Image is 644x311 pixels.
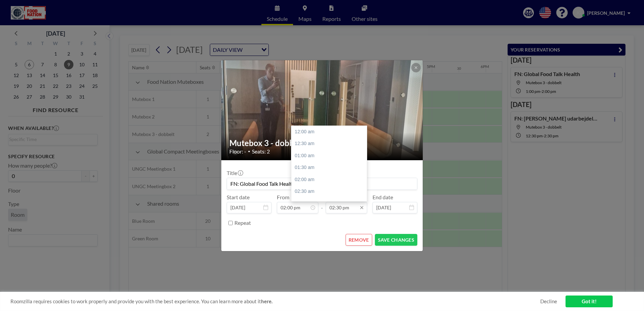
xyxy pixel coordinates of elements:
[229,148,246,155] span: Floor: -
[277,194,289,201] label: From
[248,149,250,154] span: •
[291,162,370,174] div: 01:30 am
[252,148,270,155] span: Seats: 2
[321,196,323,211] span: -
[291,185,370,198] div: 02:30 am
[375,234,417,246] button: SAVE CHANGES
[10,298,540,305] span: Roomzilla requires cookies to work properly and provide you with the best experience. You can lea...
[291,150,370,162] div: 01:00 am
[346,234,372,246] button: REMOVE
[566,296,613,307] a: Got it!
[291,198,370,210] div: 03:00 am
[227,170,243,176] label: Title
[229,138,415,148] h2: Mutebox 3 - dobbelt
[291,138,370,150] div: 12:30 am
[373,194,393,201] label: End date
[227,178,417,189] input: (No title)
[261,298,272,304] a: here.
[234,219,251,226] label: Repeat
[227,194,250,201] label: Start date
[540,298,557,305] a: Decline
[291,174,370,186] div: 02:00 am
[291,126,370,138] div: 12:00 am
